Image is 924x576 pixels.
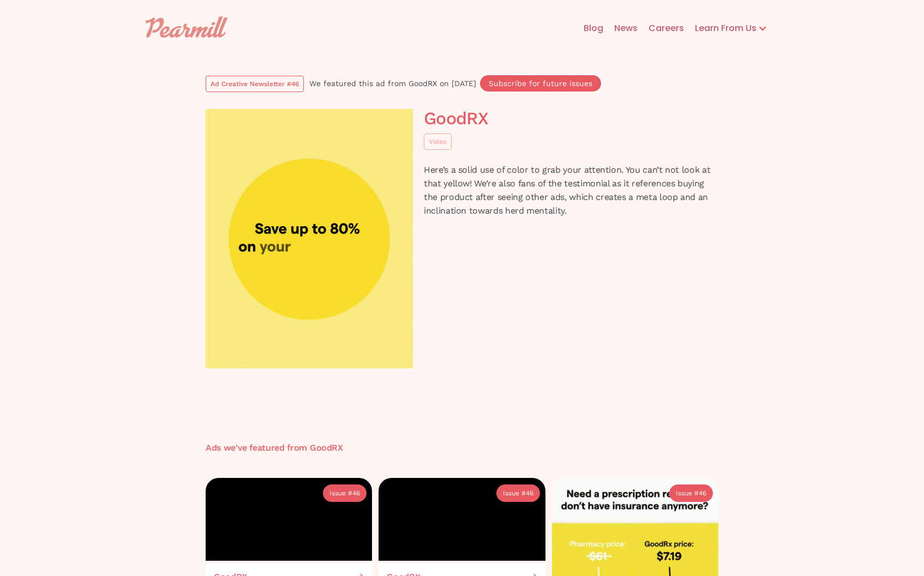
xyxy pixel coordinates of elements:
div: Issue # [676,488,699,499]
h3: GoodRX [310,443,343,453]
div: We featured this ad from [309,78,409,89]
h1: GoodRX [424,109,718,128]
a: Ad Creative Newsletter #46 [206,76,304,92]
div: Learn From Us [684,11,778,46]
div: Learn From Us [684,22,757,35]
div: GoodRX [409,78,440,89]
div: Ad Creative Newsletter #46 [211,78,299,89]
div: [DATE] [452,78,479,89]
a: Issue #46 [496,484,540,502]
div: Video [429,136,447,147]
p: Here’s a solid use of color to grab your attention. You can’t not look at that yellow! We’re also... [424,163,718,217]
div: on [440,78,452,89]
div: Issue # [329,488,352,499]
a: Issue #46 [669,484,713,502]
a: Subscribe for future issues [479,74,602,93]
a: Video [424,134,452,150]
a: Issue #46 [323,484,367,502]
div: 46 [699,488,706,499]
a: Blog [573,11,603,46]
div: Issue # [503,488,526,499]
div: 46 [352,488,360,499]
h3: Ads we've featured from [206,443,310,453]
div: 46 [526,488,533,499]
div: Subscribe for future issues [489,80,592,87]
a: Careers [638,11,684,46]
a: News [603,11,638,46]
